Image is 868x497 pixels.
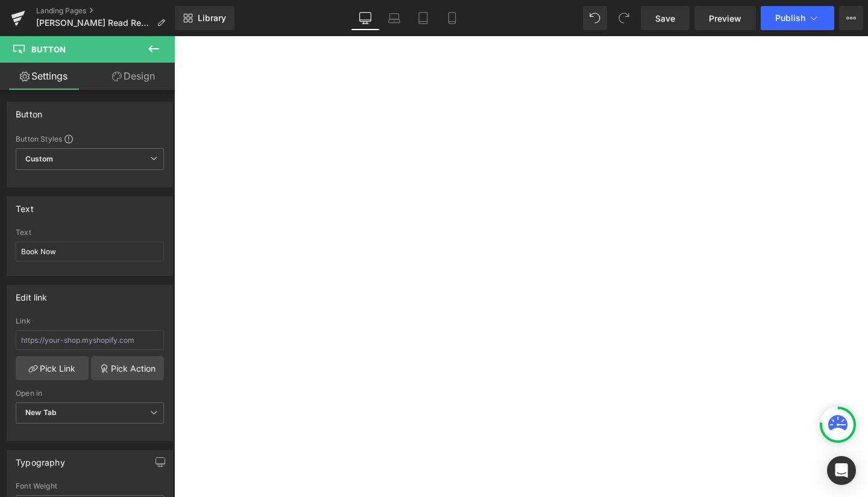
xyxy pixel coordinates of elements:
[198,13,226,23] span: Library
[16,317,164,325] div: Link
[612,6,636,30] button: Redo
[16,228,164,237] div: Text
[36,6,175,16] a: Landing Pages
[16,389,164,398] div: Open in
[583,6,607,30] button: Undo
[175,6,234,30] a: New Library
[438,6,467,30] a: Mobile
[16,102,42,119] div: Button
[91,356,164,380] a: Pick Action
[16,134,164,143] div: Button Styles
[25,408,57,417] b: New Tab
[839,6,863,30] button: More
[694,6,756,30] a: Preview
[775,13,805,23] span: Publish
[36,18,152,28] span: [PERSON_NAME] Read Reset Camp
[761,6,834,30] button: Publish
[16,197,34,214] div: Text
[90,63,177,90] a: Design
[16,451,65,467] div: Typography
[380,6,409,30] a: Laptop
[827,456,856,485] div: Open Intercom Messenger
[16,330,164,350] input: https://your-shop.myshopify.com
[16,482,164,490] div: Font Weight
[409,6,438,30] a: Tablet
[25,154,53,164] b: Custom
[709,12,741,25] span: Preview
[31,45,66,54] span: Button
[16,286,48,302] div: Edit link
[655,12,675,25] span: Save
[16,356,89,380] a: Pick Link
[351,6,380,30] a: Desktop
